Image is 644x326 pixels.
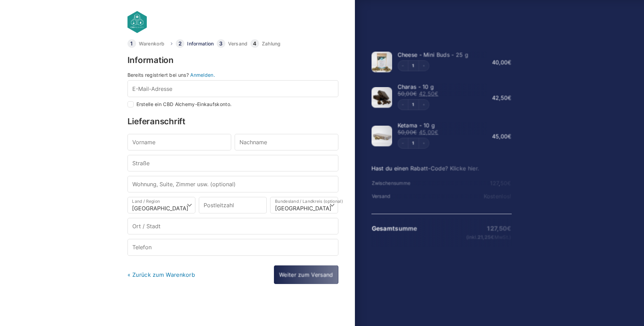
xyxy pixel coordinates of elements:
[262,41,281,46] a: Zahlung
[199,197,267,213] input: Postleitzahl
[139,41,165,46] a: Warenkorb
[127,80,338,97] input: E-Mail-Adresse
[127,239,338,255] input: Telefon
[235,134,338,150] input: Nachname
[127,176,338,192] input: Wohnung, Suite, Zimmer usw. (optional)
[127,271,195,278] a: « Zurück zum Warenkorb
[190,72,215,78] a: Anmelden.
[127,155,338,171] input: Straße
[228,41,248,46] a: Versand
[127,218,338,234] input: Ort / Stadt
[127,117,338,126] h3: Lieferanschrift
[127,134,231,150] input: Vorname
[127,56,338,64] h3: Information
[187,41,214,46] a: Information
[136,102,232,107] label: Erstelle ein CBD Alchemy-Einkaufskonto.
[127,72,189,78] span: Bereits registriert bei uns?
